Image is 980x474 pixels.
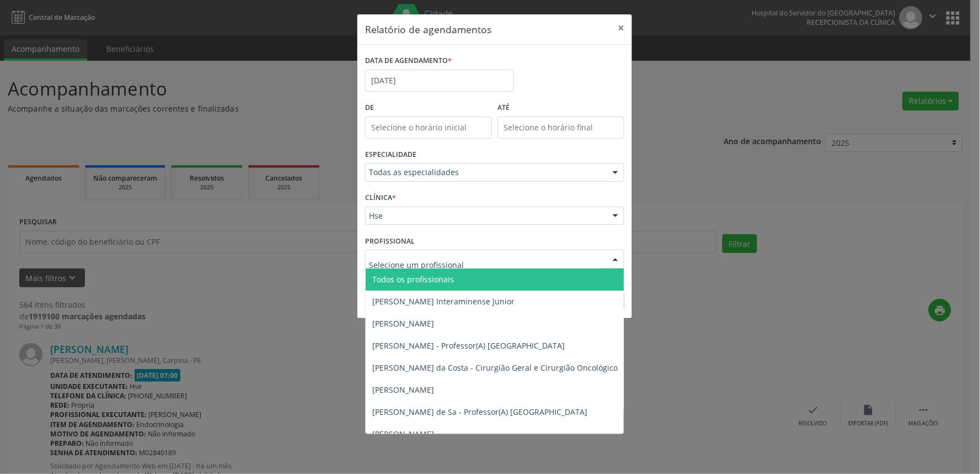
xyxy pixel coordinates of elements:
input: Selecione o horário inicial [365,117,492,139]
label: ESPECIALIDADE [365,146,416,164]
span: [PERSON_NAME] Interaminense Junior [372,296,515,307]
span: [PERSON_NAME] - Professor(A) [GEOGRAPHIC_DATA] [372,340,565,351]
span: Todos os profissionais [372,274,454,285]
span: [PERSON_NAME] [372,429,434,439]
label: CLÍNICA [365,189,396,207]
span: [PERSON_NAME] de Sa - Professor(A) [GEOGRAPHIC_DATA] [372,407,587,417]
label: De [365,99,492,117]
label: PROFISSIONAL [365,233,415,250]
span: [PERSON_NAME] [372,385,434,395]
label: ATÉ [497,99,624,117]
input: Selecione o horário final [497,117,624,139]
span: Hse [369,210,602,222]
h5: Relatório de agendamentos [365,22,491,36]
input: Selecione um profissional [369,254,602,276]
input: Selecione uma data ou intervalo [365,70,514,92]
span: [PERSON_NAME] [372,318,434,329]
span: Todas as especialidades [369,167,602,178]
label: DATA DE AGENDAMENTO [365,52,452,70]
button: Close [610,14,632,41]
span: [PERSON_NAME] da Costa - Cirurgião Geral e Cirurgião Oncológico [372,362,618,373]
